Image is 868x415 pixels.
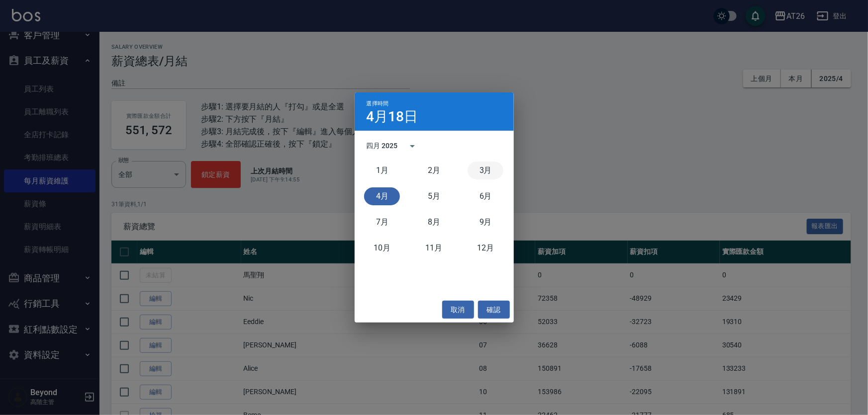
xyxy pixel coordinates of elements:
button: 八月 [416,213,452,231]
button: 一月 [364,162,400,179]
button: 取消 [442,301,474,319]
div: 四月 2025 [367,141,398,151]
h4: 4月18日 [367,111,418,123]
button: calendar view is open, switch to year view [400,134,424,158]
button: 十二月 [468,239,503,257]
button: 九月 [468,213,503,231]
button: 三月 [468,162,503,179]
button: 確認 [478,301,510,319]
button: 十一月 [416,239,452,257]
button: 六月 [468,187,503,205]
button: 五月 [416,187,452,205]
button: 四月 [364,187,400,205]
span: 選擇時間 [367,100,389,107]
button: 二月 [416,162,452,179]
button: 十月 [364,239,400,257]
button: 七月 [364,213,400,231]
